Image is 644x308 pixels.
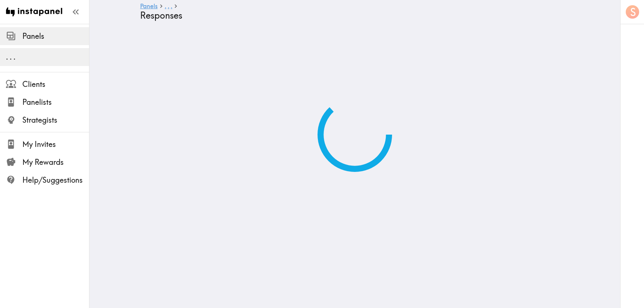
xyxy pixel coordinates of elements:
span: S [630,6,636,19]
span: . [168,2,169,10]
span: Panelists [22,97,89,107]
span: My Invites [22,139,89,150]
h4: Responses [140,10,563,21]
span: Strategists [22,115,89,125]
button: S [625,4,640,19]
span: . [165,2,166,10]
span: Help/Suggestions [22,175,89,185]
span: Clients [22,79,89,89]
span: . [171,2,172,10]
span: . [6,52,8,62]
span: . [10,52,12,62]
a: Panels [140,3,158,10]
span: . [13,52,16,62]
a: ... [165,3,172,10]
span: My Rewards [22,157,89,167]
span: Panels [22,31,89,41]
